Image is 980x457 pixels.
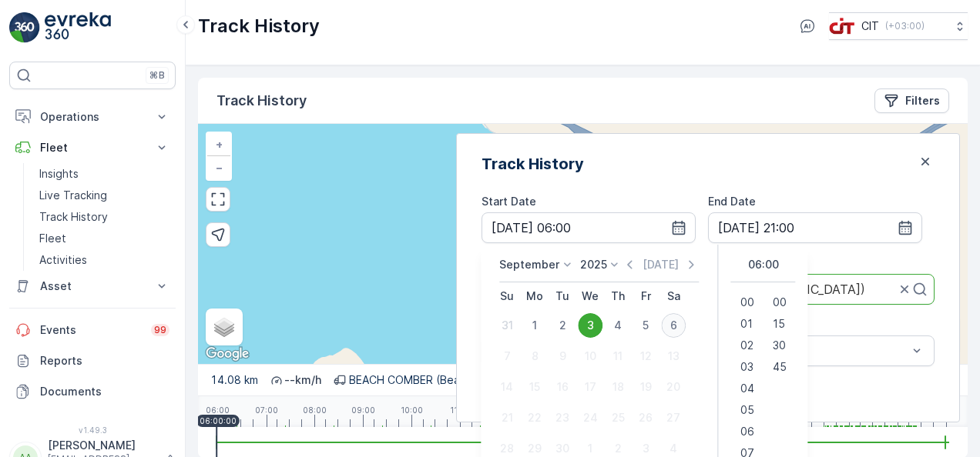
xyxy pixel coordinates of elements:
[45,12,111,43] img: logo_light-DOdMpM7g.png
[708,212,922,243] input: dd/mm/yyyy
[740,402,754,418] span: 05
[580,257,607,272] p: 2025
[9,345,176,376] a: Reports
[349,372,671,388] p: BEACH COMBER (Beachcomber (OCS) - [GEOGRAPHIC_DATA])
[207,133,230,156] a: Zoom In
[748,257,779,272] p: 06:00
[829,12,968,40] button: CIT(+03:00)
[578,375,602,399] div: 17
[202,344,253,364] a: Open this area in Google Maps (opens a new window)
[495,344,519,369] div: 7
[578,344,602,369] div: 10
[351,405,375,415] p: 09:00
[202,344,253,364] img: Google
[40,140,145,155] p: Fleet
[576,282,604,310] th: Wednesday
[39,231,66,246] p: Fleet
[773,316,785,332] span: 15
[633,344,658,369] div: 12
[495,313,519,338] div: 31
[39,188,107,203] p: Live Tracking
[549,282,576,310] th: Tuesday
[210,372,258,388] p: 14.08 km
[149,69,165,82] p: ⌘B
[874,88,949,113] button: Filters
[9,12,40,43] img: logo
[40,322,142,338] p: Events
[740,338,753,353] span: 02
[198,14,320,38] p: Track History
[522,313,547,338] div: 1
[9,271,176,302] button: Asset
[578,313,602,338] div: 3
[33,206,176,228] a: Track History
[633,375,658,399] div: 19
[495,405,519,430] div: 21
[885,20,925,32] p: ( +03:00 )
[40,109,145,125] p: Operations
[661,405,686,430] div: 27
[659,282,687,310] th: Saturday
[216,90,307,112] p: Track History
[33,228,176,249] a: Fleet
[40,353,169,369] p: Reports
[9,425,176,435] span: v 1.49.3
[493,282,521,310] th: Sunday
[495,375,519,399] div: 14
[643,257,679,272] p: [DATE]
[773,359,787,375] span: 45
[740,316,753,332] span: 01
[39,252,87,268] p: Activities
[450,405,471,415] p: 11:00
[740,295,754,310] span: 00
[550,344,575,369] div: 9
[606,313,630,338] div: 4
[632,282,659,310] th: Friday
[550,405,575,430] div: 23
[661,375,686,399] div: 20
[522,405,547,430] div: 22
[40,279,145,294] p: Asset
[401,405,423,415] p: 10:00
[606,405,630,430] div: 25
[33,163,176,185] a: Insights
[482,212,696,243] input: dd/mm/yyyy
[740,359,753,375] span: 03
[633,405,658,430] div: 26
[606,344,630,369] div: 11
[9,315,176,345] a: Events99
[661,344,686,369] div: 13
[740,381,754,396] span: 04
[633,313,658,338] div: 5
[522,375,547,399] div: 15
[578,405,602,430] div: 24
[604,282,632,310] th: Thursday
[482,195,536,208] label: Start Date
[773,338,786,353] span: 30
[33,249,176,271] a: Activities
[829,18,855,35] img: cit-logo_pOk6rL0.png
[606,375,630,399] div: 18
[661,313,686,338] div: 6
[284,372,321,388] p: -- km/h
[9,376,176,407] a: Documents
[39,209,108,225] p: Track History
[216,138,223,151] span: +
[9,102,176,132] button: Operations
[39,166,79,182] p: Insights
[207,156,230,179] a: Zoom Out
[206,405,230,415] p: 06:00
[708,195,756,208] label: End Date
[303,405,327,415] p: 08:00
[255,405,278,415] p: 07:00
[522,344,547,369] div: 8
[200,416,237,425] p: 06:00:00
[521,282,549,310] th: Monday
[499,257,559,272] p: September
[861,18,879,34] p: CIT
[40,384,169,399] p: Documents
[550,313,575,338] div: 2
[216,161,223,174] span: −
[482,152,584,175] h2: Track History
[207,310,241,344] a: Layers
